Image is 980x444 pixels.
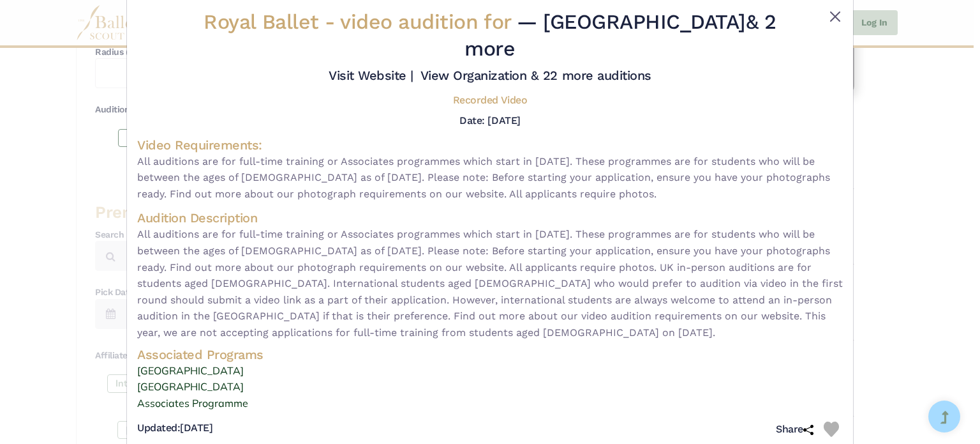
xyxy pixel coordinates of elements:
span: Video Requirements: [137,137,262,153]
span: All auditions are for full-time training or Associates programmes which start in [DATE]. These pr... [137,153,843,203]
a: [GEOGRAPHIC_DATA] [137,379,843,395]
h4: Audition Description [137,210,843,226]
span: — [GEOGRAPHIC_DATA] [464,10,776,61]
span: video audition for [340,10,510,34]
h5: [DATE] [137,422,212,435]
span: Royal Ballet - [204,10,517,34]
a: Associates Programme [137,395,843,412]
h5: Recorded Video [453,94,527,107]
h5: Share [776,423,813,436]
a: Visit Website | [329,68,413,83]
span: All auditions are for full-time training or Associates programmes which start in [DATE]. These pr... [137,226,843,341]
button: Close [828,9,843,24]
h4: Associated Programs [137,346,843,363]
a: View Organization & 22 more auditions [420,68,651,83]
a: [GEOGRAPHIC_DATA] [137,363,843,379]
span: Updated: [137,422,180,434]
h5: Date: [DATE] [459,114,520,126]
a: & 2 more [464,10,776,61]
